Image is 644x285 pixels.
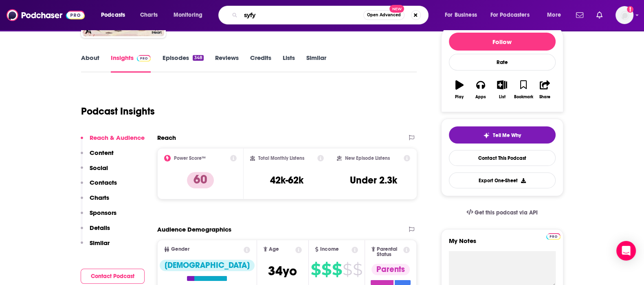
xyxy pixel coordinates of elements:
[593,8,606,22] a: Show notifications dropdown
[171,247,189,252] span: Gender
[140,9,158,21] span: Charts
[258,155,304,161] h2: Total Monthly Listens
[95,9,136,22] button: open menu
[475,209,538,216] span: Get this podcast via API
[377,247,402,257] span: Parental Status
[7,7,85,23] img: Podchaser - Follow, Share and Rate Podcasts
[81,134,145,149] button: Reach & Audience
[546,232,560,240] a: Pro website
[514,95,533,99] div: Bookmark
[332,263,342,276] span: $
[367,13,401,17] span: Open Advanced
[81,179,117,194] button: Contacts
[499,95,506,99] div: List
[546,233,560,240] img: Podchaser Pro
[270,174,303,186] h3: 42k-62k
[81,54,99,73] a: About
[343,263,352,276] span: $
[135,9,163,22] a: Charts
[539,95,550,99] div: Share
[513,75,534,104] button: Bookmark
[449,172,556,188] button: Export One-Sheet
[90,224,110,232] p: Details
[215,54,239,73] a: Reviews
[449,33,556,51] button: Follow
[616,241,636,261] div: Open Intercom Messenger
[241,9,363,22] input: Search podcasts, credits, & more...
[460,203,545,223] a: Get this podcast via API
[90,194,109,201] p: Charts
[491,75,512,104] button: List
[615,6,633,24] button: Show profile menu
[615,6,633,24] img: User Profile
[353,263,362,276] span: $
[306,54,326,73] a: Similar
[627,6,633,13] svg: Add a profile image
[573,8,587,22] a: Show notifications dropdown
[439,9,487,22] button: open menu
[226,6,436,24] div: Search podcasts, credits, & more...
[81,209,116,224] button: Sponsors
[475,95,486,99] div: Apps
[363,10,404,20] button: Open AdvancedNew
[350,174,397,186] h3: Under 2.3k
[174,155,206,161] h2: Power Score™
[541,9,571,22] button: open menu
[174,9,202,21] span: Monitoring
[445,9,477,21] span: For Business
[81,149,114,164] button: Content
[483,132,490,139] img: tell me why sparkle
[157,134,176,141] h2: Reach
[81,239,110,254] button: Similar
[283,54,295,73] a: Lists
[187,172,214,188] p: 60
[311,263,321,276] span: $
[449,54,556,71] div: Rate
[137,55,151,62] img: Podchaser Pro
[547,9,561,21] span: More
[157,225,231,233] h2: Audience Demographics
[81,194,109,209] button: Charts
[449,126,556,144] button: tell me why sparkleTell Me Why
[615,6,633,24] span: Logged in as idcontent
[81,269,145,284] button: Contact Podcast
[250,54,271,73] a: Credits
[162,54,203,73] a: Episodes348
[320,247,339,252] span: Income
[470,75,491,104] button: Apps
[81,224,110,239] button: Details
[268,263,297,279] span: 34 yo
[345,155,390,161] h2: New Episode Listens
[168,9,213,22] button: open menu
[455,95,464,99] div: Play
[490,9,530,21] span: For Podcasters
[90,164,108,172] p: Social
[81,105,155,117] h1: Podcast Insights
[193,55,203,61] div: 348
[449,75,470,104] button: Play
[321,263,331,276] span: $
[485,9,541,22] button: open menu
[371,264,410,275] div: Parents
[493,132,521,139] span: Tell Me Why
[534,75,555,104] button: Share
[90,239,110,247] p: Similar
[111,54,151,73] a: InsightsPodchaser Pro
[81,164,108,179] button: Social
[389,5,404,13] span: New
[90,209,116,217] p: Sponsors
[449,237,556,251] label: My Notes
[90,179,117,186] p: Contacts
[269,247,279,252] span: Age
[90,149,114,157] p: Content
[90,134,145,141] p: Reach & Audience
[160,260,255,271] div: [DEMOGRAPHIC_DATA]
[449,150,556,166] a: Contact This Podcast
[101,9,125,21] span: Podcasts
